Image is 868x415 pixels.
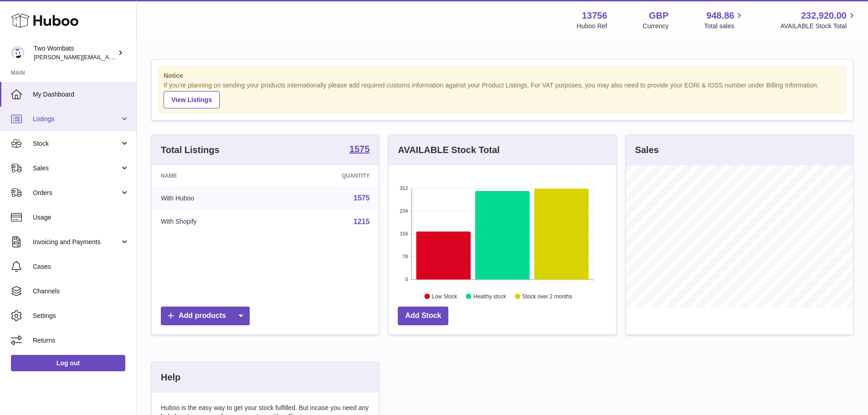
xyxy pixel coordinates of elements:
[161,307,250,325] a: Add products
[161,144,220,156] h3: Total Listings
[11,355,125,371] a: Log out
[406,277,408,282] text: 0
[152,165,274,186] th: Name
[33,262,129,271] span: Cases
[398,307,448,325] a: Add Stock
[649,10,668,22] strong: GBP
[780,10,857,31] a: 232,920.00 AVAILABLE Stock Total
[432,293,457,299] text: Low Stock
[33,312,129,320] span: Settings
[400,185,408,191] text: 312
[780,22,857,31] span: AVAILABLE Stock Total
[473,293,507,299] text: Healthy stock
[33,336,129,345] span: Returns
[164,81,841,108] div: If you're planning on sending your products internationally please add required customs informati...
[152,186,274,210] td: With Huboo
[704,22,745,31] span: Total sales
[33,164,120,173] span: Sales
[354,218,370,225] a: 1215
[704,10,745,31] a: 948.86 Total sales
[33,287,129,296] span: Channels
[403,254,408,259] text: 78
[349,144,370,155] a: 1575
[34,53,231,61] span: [PERSON_NAME][EMAIL_ADDRESS][PERSON_NAME][DOMAIN_NAME]
[33,90,129,99] span: My Dashboard
[577,22,607,31] div: Huboo Ref
[152,210,274,234] td: With Shopify
[582,10,607,22] strong: 13756
[33,139,120,148] span: Stock
[274,165,379,186] th: Quantity
[161,371,180,384] h3: Help
[400,208,408,214] text: 234
[706,10,734,22] span: 948.86
[400,231,408,236] text: 156
[33,115,120,123] span: Listings
[349,144,370,154] strong: 1575
[354,194,370,202] a: 1575
[801,10,847,22] span: 232,920.00
[398,144,499,156] h3: AVAILABLE Stock Total
[33,189,120,197] span: Orders
[34,44,116,61] div: Two Wombats
[33,238,120,246] span: Invoicing and Payments
[33,213,129,222] span: Usage
[164,91,220,108] a: View Listings
[643,22,669,31] div: Currency
[635,144,659,156] h3: Sales
[164,72,841,80] strong: Notice
[11,46,25,60] img: adam.randall@twowombats.com
[523,293,572,299] text: Stock over 2 months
